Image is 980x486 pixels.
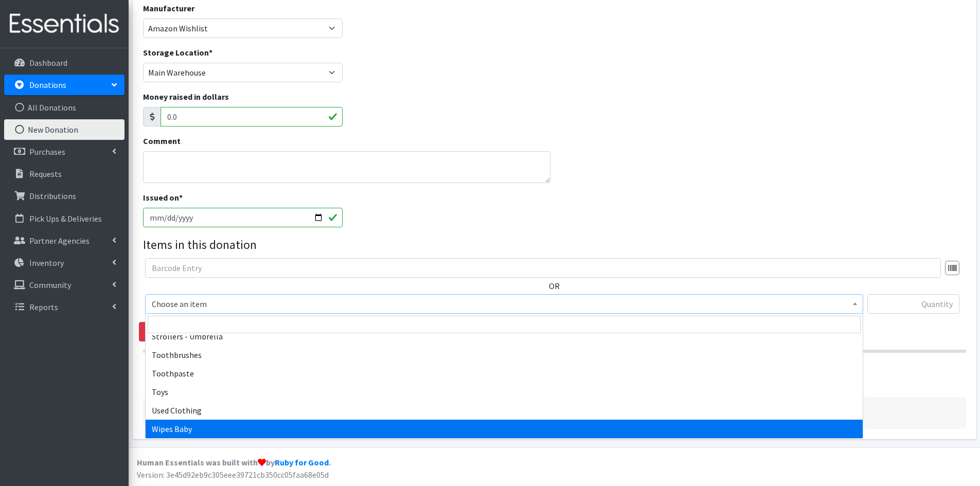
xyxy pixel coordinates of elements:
[143,236,966,254] legend: Items in this donation
[4,141,124,162] a: Purchases
[152,297,857,311] span: Choose an item
[179,192,183,203] abbr: required
[4,52,124,73] a: Dashboard
[145,294,863,314] span: Choose an item
[209,47,212,58] abbr: required
[143,135,181,147] label: Comment
[146,327,863,346] li: Strollers - Umbrella
[4,97,124,118] a: All Donations
[4,253,124,273] a: Inventory
[4,164,124,184] a: Requests
[4,186,124,206] a: Distributions
[275,457,329,467] a: Ruby for Good
[146,383,863,401] li: Toys
[143,191,183,204] label: Issued on
[139,322,190,341] a: Remove
[146,420,863,438] li: Wipes Baby
[4,75,124,95] a: Donations
[29,258,64,268] p: Inventory
[4,230,124,251] a: Partner Agencies
[146,401,863,420] li: Used Clothing
[4,7,124,41] img: HumanEssentials
[137,457,331,467] strong: Human Essentials was built with by .
[143,91,229,103] label: Money raised in dollars
[29,302,58,312] p: Reports
[146,346,863,364] li: Toothbrushes
[4,275,124,295] a: Community
[4,208,124,229] a: Pick Ups & Deliveries
[143,46,212,59] label: Storage Location
[549,280,560,292] label: OR
[29,147,65,157] p: Purchases
[29,169,62,179] p: Requests
[145,258,941,278] input: Barcode Entry
[867,294,959,314] input: Quantity
[146,364,863,383] li: Toothpaste
[29,280,71,290] p: Community
[29,236,90,246] p: Partner Agencies
[29,213,102,224] p: Pick Ups & Deliveries
[29,191,76,201] p: Distributions
[29,80,66,90] p: Donations
[29,58,67,68] p: Dashboard
[4,297,124,317] a: Reports
[4,119,124,140] a: New Donation
[137,470,329,480] span: Version: 3e45d92eb9c305eee39721cb350cc05faa68e05d
[143,2,194,14] label: Manufacturer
